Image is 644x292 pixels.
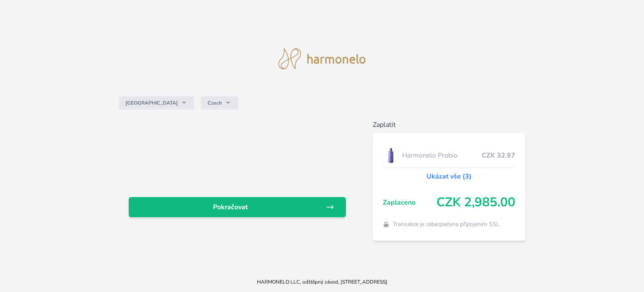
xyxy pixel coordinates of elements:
a: Pokračovat [129,197,346,217]
button: Czech [201,96,238,110]
span: Zaplaceno [383,197,436,208]
a: Ukázat vše (3) [426,171,472,182]
span: Harmonelo Probio [402,150,482,160]
span: CZK 2,985.00 [436,195,515,210]
span: Pokračovat [135,202,326,212]
span: Czech [208,100,222,106]
h6: Zaplatit [373,120,525,130]
img: logo.svg [278,48,366,69]
span: Transakce je zabezpečena připojením SSL [393,220,500,229]
img: CLEAN_PROBIO_se_stinem_x-lo.jpg [383,145,399,166]
span: [GEOGRAPHIC_DATA] [125,100,178,106]
span: CZK 32.97 [482,150,515,160]
button: [GEOGRAPHIC_DATA] [119,96,194,110]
